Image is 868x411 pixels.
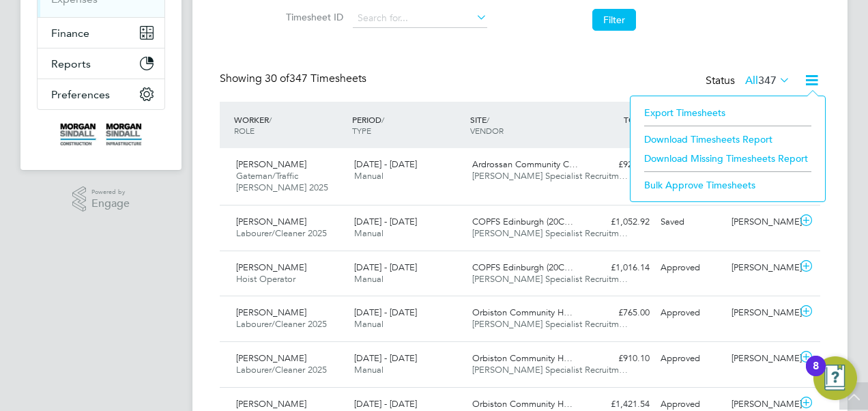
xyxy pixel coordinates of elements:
[726,302,797,324] div: [PERSON_NAME]
[472,318,628,330] span: [PERSON_NAME] Specialist Recruitm…
[472,307,573,318] span: Orbiston Community H…
[38,79,164,109] button: Preferences
[236,318,327,330] span: Labourer/Cleaner 2025
[38,18,164,48] button: Finance
[584,211,655,233] div: £1,052.92
[37,124,165,145] a: Go to home page
[472,364,628,375] span: [PERSON_NAME] Specialist Recruitm…
[354,307,417,318] span: [DATE] - [DATE]
[265,72,366,85] span: 347 Timesheets
[655,348,726,370] div: Approved
[472,227,628,239] span: [PERSON_NAME] Specialist Recruitm…
[381,114,384,125] span: /
[655,257,726,279] div: Approved
[472,170,628,182] span: [PERSON_NAME] Specialist Recruitm…
[354,216,417,227] span: [DATE] - [DATE]
[472,398,573,410] span: Orbiston Community H…
[236,352,306,364] span: [PERSON_NAME]
[60,124,142,145] img: morgansindall-logo-retina.png
[472,352,573,364] span: Orbiston Community H…
[236,364,327,375] span: Labourer/Cleaner 2025
[637,130,818,149] li: Download Timesheets Report
[51,27,89,40] span: Finance
[354,261,417,273] span: [DATE] - [DATE]
[236,307,306,318] span: [PERSON_NAME]
[637,103,818,122] li: Export Timesheets
[472,158,578,170] span: Ardrossan Community C…
[236,227,327,239] span: Labourer/Cleaner 2025
[813,366,819,384] div: 8
[72,186,130,212] a: Powered byEngage
[584,302,655,324] div: £765.00
[349,107,467,143] div: PERIOD
[472,273,628,285] span: [PERSON_NAME] Specialist Recruitm…
[726,211,797,233] div: [PERSON_NAME]
[236,261,306,273] span: [PERSON_NAME]
[472,261,573,273] span: COPFS Edinburgh (20C…
[265,72,289,85] span: 30 of
[592,9,636,31] button: Filter
[91,186,130,198] span: Powered by
[467,107,585,143] div: SITE
[354,398,417,410] span: [DATE] - [DATE]
[745,74,790,87] label: All
[354,318,384,330] span: Manual
[269,114,272,125] span: /
[706,72,793,91] div: Status
[470,125,504,136] span: VENDOR
[220,72,369,86] div: Showing
[584,257,655,279] div: £1,016.14
[758,74,777,87] span: 347
[354,227,384,239] span: Manual
[231,107,349,143] div: WORKER
[726,257,797,279] div: [PERSON_NAME]
[655,302,726,324] div: Approved
[51,88,110,101] span: Preferences
[584,154,655,176] div: £926.38
[637,149,818,168] li: Download Missing Timesheets Report
[236,273,295,285] span: Hoist Operator
[354,158,417,170] span: [DATE] - [DATE]
[354,352,417,364] span: [DATE] - [DATE]
[352,125,371,136] span: TYPE
[487,114,489,125] span: /
[353,9,487,28] input: Search for...
[584,348,655,370] div: £910.10
[236,158,306,170] span: [PERSON_NAME]
[236,216,306,227] span: [PERSON_NAME]
[354,273,384,285] span: Manual
[234,125,255,136] span: ROLE
[813,356,857,400] button: Open Resource Center, 8 new notifications
[655,211,726,233] div: Saved
[637,175,818,195] li: Bulk Approve Timesheets
[354,364,384,375] span: Manual
[91,198,130,210] span: Engage
[624,114,648,125] span: TOTAL
[38,48,164,79] button: Reports
[236,398,306,410] span: [PERSON_NAME]
[472,216,573,227] span: COPFS Edinburgh (20C…
[236,170,328,193] span: Gateman/Traffic [PERSON_NAME] 2025
[354,170,384,182] span: Manual
[282,11,343,23] label: Timesheet ID
[51,57,91,70] span: Reports
[726,348,797,370] div: [PERSON_NAME]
